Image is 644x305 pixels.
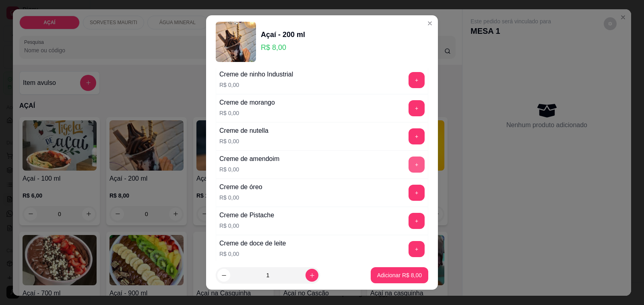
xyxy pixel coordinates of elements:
[219,109,275,117] p: R$ 0,00
[217,269,230,282] button: decrease-product-quantity
[377,271,422,279] p: Adicionar R$ 8,00
[219,239,286,248] div: Creme de doce de leite
[409,241,425,257] button: add
[409,72,425,88] button: add
[219,194,262,202] p: R$ 0,00
[409,213,425,229] button: add
[219,210,274,220] div: Creme de Pistache
[219,222,274,230] p: R$ 0,00
[305,269,318,282] button: increase-product-quantity
[219,98,275,107] div: Creme de morango
[216,22,256,62] img: product-image
[409,128,425,144] button: add
[219,70,293,79] div: Creme de ninho Industrial
[409,100,425,116] button: add
[219,165,279,173] p: R$ 0,00
[423,17,436,30] button: Close
[219,126,268,136] div: Creme de nutella
[261,42,305,53] p: R$ 8,00
[261,29,305,40] div: Açaí - 200 ml
[409,185,425,201] button: add
[219,81,293,89] p: R$ 0,00
[371,267,428,283] button: Adicionar R$ 8,00
[409,157,425,173] button: add
[219,137,268,145] p: R$ 0,00
[219,154,279,164] div: Creme de amendoim
[219,250,286,258] p: R$ 0,00
[219,182,262,192] div: Creme de óreo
